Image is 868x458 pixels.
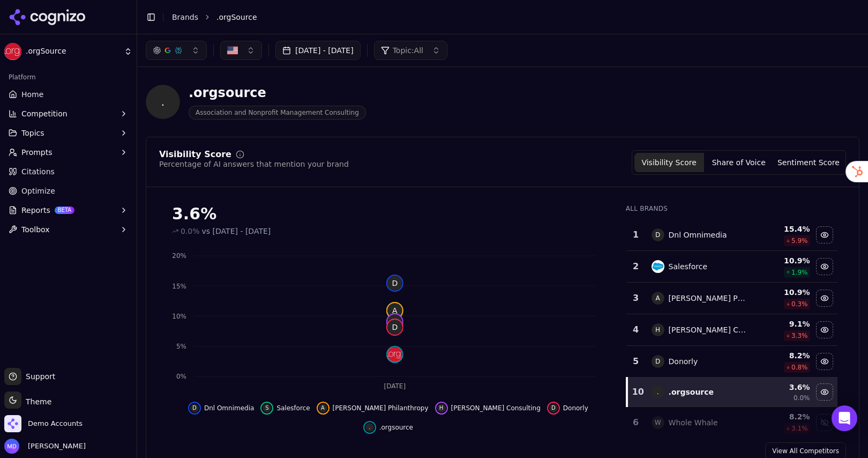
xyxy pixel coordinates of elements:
a: Optimize [4,182,132,200]
tspan: 20% [172,252,186,260]
button: Hide salesforce data [260,402,310,415]
div: Platform [4,69,132,86]
span: Demo Accounts [28,419,83,429]
tr: 5DDonorly8.2%0.8%Hide donorly data [627,346,837,378]
tspan: 0% [176,373,186,380]
span: 1.9 % [791,268,808,277]
span: .orgSource [26,47,119,56]
div: Visibility Score [159,150,231,159]
span: D [652,228,664,241]
button: Hide .orgsource data [816,383,833,401]
button: Hide salesforce data [816,258,833,275]
div: Whole Whale [669,417,718,428]
div: Salesforce [669,261,708,272]
div: 2 [631,260,641,273]
button: Hide aly sterling philanthropy data [816,290,833,307]
tspan: [DATE] [384,382,406,390]
button: Show whole whale data [816,414,833,431]
div: 10 [632,386,641,398]
span: Support [21,371,55,382]
span: Home [21,89,43,100]
tspan: 15% [172,283,186,290]
button: ReportsBETA [4,202,132,219]
button: Hide aly sterling philanthropy data [317,402,429,415]
span: Donorly [563,404,588,412]
button: Hide dnl omnimedia data [816,226,833,243]
nav: breadcrumb [172,12,838,23]
div: 1 [631,228,641,241]
span: Dnl Omnimedia [204,404,254,412]
button: Hide donorly data [816,353,833,370]
button: Share of Voice [704,153,774,172]
a: Citations [4,163,132,180]
span: Citations [21,166,55,177]
button: Visibility Score [634,153,704,172]
span: Prompts [21,147,53,158]
span: Theme [21,397,51,406]
button: Prompts [4,144,132,161]
div: Dnl Omnimedia [669,230,727,240]
span: [PERSON_NAME] [24,441,86,451]
span: 0.0% [794,394,810,402]
div: 9.1 % [756,319,810,329]
span: [PERSON_NAME] Philanthropy [333,404,429,412]
div: 10.9 % [756,287,810,298]
div: 4 [631,323,641,336]
tspan: 5% [176,343,186,350]
div: 10.9 % [756,255,810,266]
button: Hide donorly data [547,402,588,415]
span: 0.8 % [791,363,808,372]
button: Topics [4,124,132,142]
tr: 10..orgsource3.6%0.0%Hide .orgsource data [627,378,837,407]
span: H [652,323,664,336]
span: .orgsource [379,423,413,432]
img: .orgSource [4,43,21,60]
span: 0.0% [181,226,200,237]
div: 3 [631,292,641,305]
span: . [146,85,180,119]
span: D [549,404,558,412]
button: Sentiment Score [774,153,843,172]
span: [PERSON_NAME] Consulting [451,404,541,412]
a: Home [4,86,132,103]
button: Competition [4,105,132,122]
div: 3.6 % [756,382,810,393]
button: [DATE] - [DATE] [275,41,361,60]
span: Association and Nonprofit Management Consulting [189,106,366,120]
div: .orgsource [669,387,714,397]
span: 0.3 % [791,300,808,308]
span: vs [DATE] - [DATE] [202,226,271,237]
div: 3.6% [172,204,604,224]
span: Topic: All [393,45,423,56]
img: salesforce [652,260,664,273]
div: 6 [631,416,641,429]
button: Hide dnl omnimedia data [188,402,254,415]
span: Reports [21,205,50,216]
span: Optimize [21,186,55,196]
button: Hide heller consulting data [435,402,541,415]
span: H [387,314,402,329]
button: Hide heller consulting data [816,321,833,338]
a: Brands [172,13,198,21]
tr: 4H[PERSON_NAME] Consulting9.1%3.3%Hide heller consulting data [627,314,837,346]
div: .orgsource [189,84,366,101]
span: A [319,404,327,412]
div: [PERSON_NAME] Consulting [669,324,747,335]
img: .orgsource [387,347,402,362]
img: Melissa Dowd [4,439,19,454]
button: Open user button [4,439,86,454]
div: [PERSON_NAME] Philanthropy [669,293,747,304]
tr: 3A[PERSON_NAME] Philanthropy10.9%0.3%Hide aly sterling philanthropy data [627,283,837,314]
tspan: 10% [172,313,186,320]
span: D [387,320,402,335]
tr: 2salesforceSalesforce10.9%1.9%Hide salesforce data [627,251,837,283]
span: .orgSource [216,12,257,23]
span: A [652,292,664,305]
div: 15.4 % [756,224,810,234]
div: 8.2 % [756,411,810,422]
span: 3.3 % [791,331,808,340]
span: 5.9 % [791,237,808,245]
div: Donorly [669,356,698,367]
tr: 6WWhole Whale8.2%3.1%Show whole whale data [627,407,837,439]
div: Percentage of AI answers that mention your brand [159,159,349,169]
